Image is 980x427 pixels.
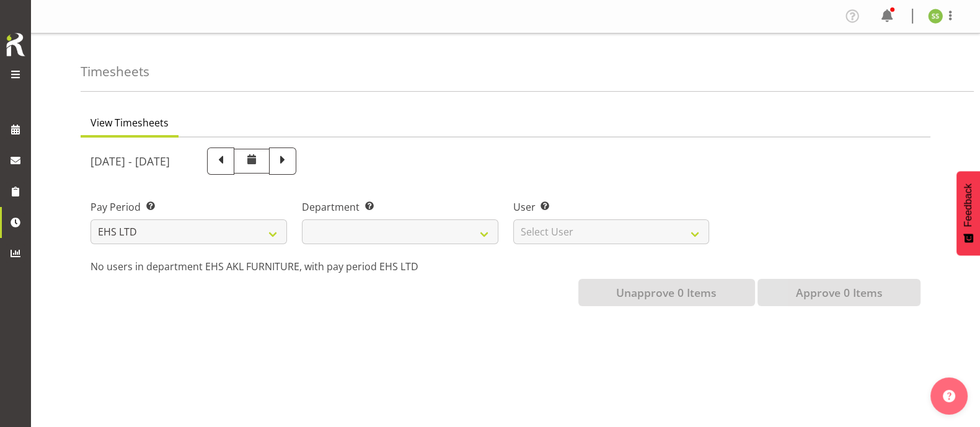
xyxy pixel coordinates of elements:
img: help-xxl-2.png [943,390,955,402]
p: No users in department EHS AKL FURNITURE, with pay period EHS LTD [90,259,920,274]
button: Feedback - Show survey [956,171,980,255]
span: Unapprove 0 Items [616,284,717,301]
span: View Timesheets [90,115,169,130]
button: Approve 0 Items [757,279,920,306]
button: Unapprove 0 Items [578,279,755,306]
label: User [513,200,710,214]
img: Rosterit icon logo [3,31,28,58]
h4: Timesheets [81,64,149,79]
span: Feedback [963,183,974,227]
h5: [DATE] - [DATE] [90,154,170,168]
label: Pay Period [90,200,287,214]
label: Department [302,200,498,214]
span: Approve 0 Items [795,284,882,301]
img: sivanila-sapati8639.jpg [928,9,943,24]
